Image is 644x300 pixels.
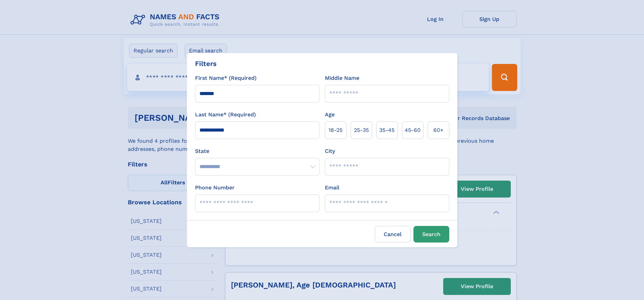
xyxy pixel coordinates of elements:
label: City [325,147,335,155]
label: Age [325,111,335,119]
button: Search [413,226,449,243]
label: Last Name* (Required) [195,111,256,119]
label: Middle Name [325,74,359,82]
label: First Name* (Required) [195,74,257,82]
span: 18‑25 [329,126,342,134]
div: Filters [195,59,217,69]
label: State [195,147,319,155]
span: 45‑60 [405,126,421,134]
label: Cancel [375,226,411,243]
span: 60+ [433,126,444,134]
label: Phone Number [195,184,235,192]
label: Email [325,184,339,192]
span: 35‑45 [379,126,395,134]
span: 25‑35 [354,126,369,134]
